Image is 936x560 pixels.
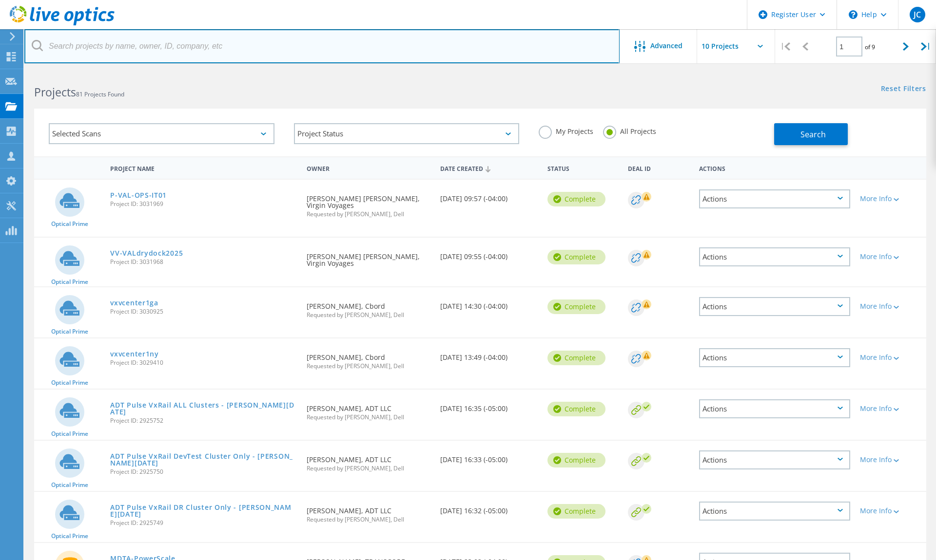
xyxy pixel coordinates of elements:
div: [PERSON_NAME], ADT LLC [302,441,436,481]
div: [PERSON_NAME], ADT LLC [302,492,436,532]
span: 81 Projects Found [76,90,124,98]
a: ADT Pulse VxRail DR Cluster Only - [PERSON_NAME][DATE] [110,504,297,518]
div: More Info [860,405,921,412]
label: All Projects [603,126,656,135]
div: [DATE] 09:55 (-04:00) [435,238,543,270]
div: [DATE] 13:49 (-04:00) [435,338,543,371]
a: ADT Pulse VxRail ALL Clusters - [PERSON_NAME][DATE] [110,402,297,415]
span: Requested by [PERSON_NAME], Dell [307,517,431,523]
div: Deal Id [623,159,694,177]
span: Optical Prime [51,431,88,437]
div: Actions [699,247,850,266]
div: Status [543,159,623,177]
div: Complete [547,402,605,416]
div: [PERSON_NAME], Cbord [302,338,436,379]
div: [DATE] 16:32 (-05:00) [435,492,543,524]
a: Live Optics Dashboard [10,20,115,27]
span: Project ID: 3031969 [110,201,297,207]
div: [PERSON_NAME] [PERSON_NAME], Virgin Voyages [302,238,436,277]
button: Search [774,123,848,145]
a: vxvcenter1ga [110,299,158,306]
span: Project ID: 2925750 [110,469,297,475]
span: Optical Prime [51,482,88,488]
div: Actions [699,450,850,469]
svg: \n [849,10,858,19]
a: vxvcenter1ny [110,351,158,357]
a: ADT Pulse VxRail DevTest Cluster Only - [PERSON_NAME][DATE] [110,453,297,467]
div: | [775,29,795,64]
div: Actions [699,399,850,418]
div: More Info [860,507,921,514]
div: Actions [699,189,850,208]
span: Requested by [PERSON_NAME], Dell [307,363,431,369]
span: Project ID: 3031968 [110,259,297,265]
div: [PERSON_NAME], Cbord [302,287,436,328]
div: Complete [547,192,605,206]
div: [DATE] 16:33 (-05:00) [435,441,543,473]
a: Reset Filters [881,85,926,93]
span: Optical Prime [51,329,88,335]
div: Actions [699,297,850,316]
div: More Info [860,456,921,463]
a: VV-VALdrydock2025 [110,250,183,257]
span: Project ID: 2925749 [110,520,297,526]
div: Owner [302,159,436,177]
div: Project Name [105,159,302,177]
div: [DATE] 16:35 (-05:00) [435,390,543,422]
span: Requested by [PERSON_NAME], Dell [307,312,431,318]
div: Complete [547,250,605,264]
span: Project ID: 3029410 [110,360,297,366]
div: Complete [547,504,605,519]
div: Project Status [294,123,520,144]
div: | [916,29,936,64]
div: Actions [694,159,855,177]
span: Requested by [PERSON_NAME], Dell [307,466,431,471]
span: Optical Prime [51,279,88,285]
span: Requested by [PERSON_NAME], Dell [307,414,431,420]
span: Advanced [650,42,682,49]
span: Optical Prime [51,221,88,227]
div: Complete [547,453,605,467]
div: Complete [547,351,605,365]
div: More Info [860,303,921,310]
label: My Projects [539,126,593,135]
div: More Info [860,195,921,202]
div: [DATE] 14:30 (-04:00) [435,287,543,319]
span: Project ID: 3030925 [110,309,297,315]
a: P-VAL-OPS-IT01 [110,192,167,199]
span: Search [800,129,826,140]
span: of 9 [865,43,875,51]
div: More Info [860,253,921,260]
input: Search projects by name, owner, ID, company, etc [24,29,620,63]
span: JC [914,11,921,19]
div: Actions [699,348,850,367]
div: Selected Scans [49,123,274,144]
div: [PERSON_NAME], ADT LLC [302,390,436,430]
div: Actions [699,502,850,521]
div: [PERSON_NAME] [PERSON_NAME], Virgin Voyages [302,180,436,227]
b: Projects [34,84,76,100]
div: More Info [860,354,921,361]
span: Requested by [PERSON_NAME], Dell [307,211,431,217]
div: Complete [547,299,605,314]
span: Project ID: 2925752 [110,418,297,424]
span: Optical Prime [51,533,88,539]
div: [DATE] 09:57 (-04:00) [435,180,543,212]
div: Date Created [435,159,543,177]
span: Optical Prime [51,380,88,386]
